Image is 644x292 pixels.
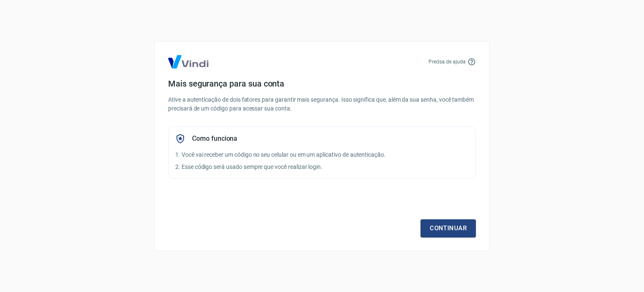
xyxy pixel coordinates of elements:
p: 2. Esse código será usado sempre que você realizar login. [175,163,469,171]
h5: Como funciona [192,134,237,143]
p: Precisa de ajuda [428,58,466,66]
img: Logo Vind [168,55,208,68]
h4: Mais segurança para sua conta [168,79,476,89]
p: 1. Você vai receber um código no seu celular ou em um aplicativo de autenticação. [175,150,469,159]
p: Ative a autenticação de dois fatores para garantir mais segurança. Isso significa que, além da su... [168,95,476,113]
a: Continuar [421,219,476,237]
